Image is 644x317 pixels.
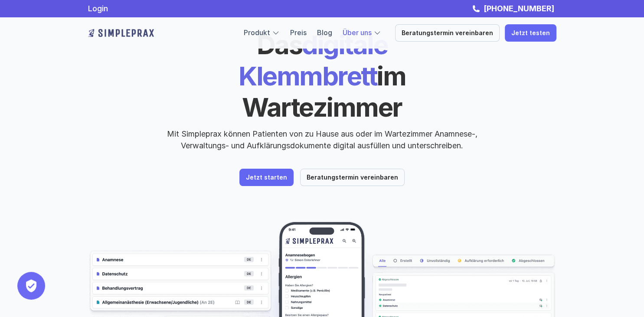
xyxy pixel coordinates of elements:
p: Jetzt testen [511,29,550,37]
a: Produkt [244,28,270,37]
a: Über uns [343,28,372,37]
a: Blog [317,28,332,37]
a: Beratungstermin vereinbaren [300,169,405,186]
span: im Wartezimmer [242,60,410,123]
p: Beratungstermin vereinbaren [307,174,398,181]
a: Login [88,4,108,13]
a: Preis [290,28,307,37]
a: Jetzt testen [505,24,556,42]
p: Jetzt starten [246,174,287,181]
a: Beratungstermin vereinbaren [395,24,500,42]
p: Mit Simpleprax können Patienten von zu Hause aus oder im Wartezimmer Anamnese-, Verwaltungs- und ... [160,128,485,151]
a: Jetzt starten [239,169,294,186]
strong: [PHONE_NUMBER] [484,4,554,13]
p: Beratungstermin vereinbaren [402,29,493,37]
a: [PHONE_NUMBER] [481,4,556,13]
h1: digitale Klemmbrett [173,29,472,123]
